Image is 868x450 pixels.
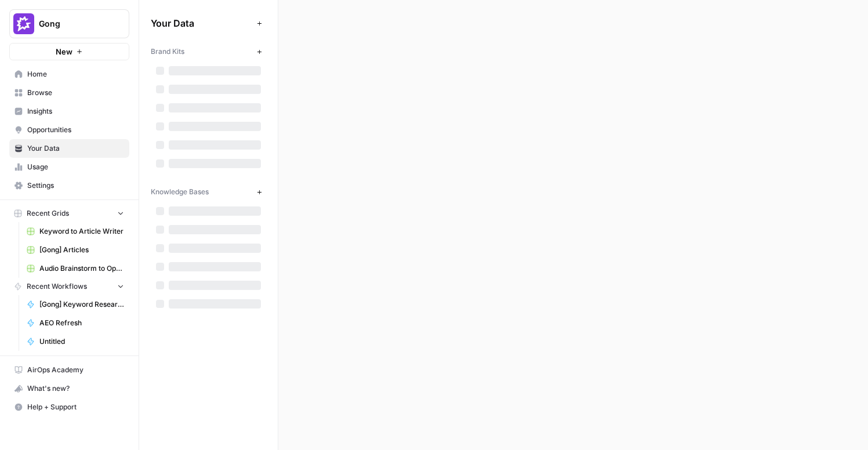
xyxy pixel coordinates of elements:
[9,398,129,416] button: Help + Support
[21,241,129,259] a: [Gong] Articles
[21,314,129,332] a: AEO Refresh
[39,336,124,347] span: Untitled
[9,205,129,222] button: Recent Grids
[9,65,129,84] a: Home
[39,299,124,310] span: [Gong] Keyword Research
[9,361,129,379] a: AirOps Academy
[9,84,129,102] a: Browse
[9,9,129,38] button: Workspace: Gong
[21,222,129,241] a: Keyword to Article Writer
[27,402,124,412] span: Help + Support
[10,380,129,397] div: What's new?
[9,43,129,60] button: New
[27,281,87,292] span: Recent Workflows
[151,16,252,30] span: Your Data
[27,208,69,219] span: Recent Grids
[27,88,124,98] span: Browse
[9,278,129,295] button: Recent Workflows
[27,143,124,154] span: Your Data
[21,332,129,351] a: Untitled
[151,187,209,197] span: Knowledge Bases
[9,379,129,398] button: What's new?
[27,365,124,375] span: AirOps Academy
[9,102,129,121] a: Insights
[27,125,124,135] span: Opportunities
[9,176,129,195] a: Settings
[13,13,34,34] img: Gong Logo
[27,106,124,117] span: Insights
[9,139,129,158] a: Your Data
[21,259,129,278] a: Audio Brainstorm to Opportunity Brief
[9,158,129,176] a: Usage
[151,46,184,57] span: Brand Kits
[56,46,72,57] span: New
[9,121,129,139] a: Opportunities
[39,263,124,274] span: Audio Brainstorm to Opportunity Brief
[21,295,129,314] a: [Gong] Keyword Research
[39,245,124,255] span: [Gong] Articles
[39,318,124,328] span: AEO Refresh
[39,226,124,237] span: Keyword to Article Writer
[27,180,124,191] span: Settings
[27,162,124,172] span: Usage
[27,69,124,79] span: Home
[39,18,109,30] span: Gong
